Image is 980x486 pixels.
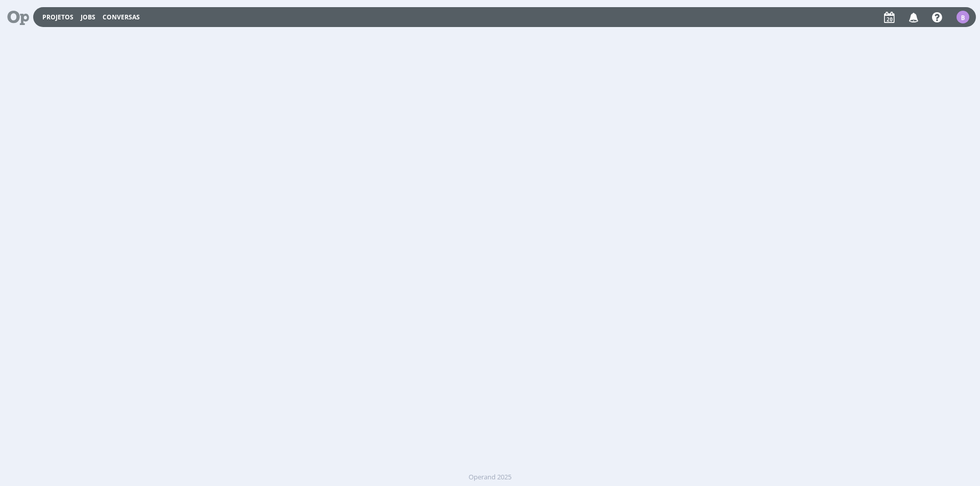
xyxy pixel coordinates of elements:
button: B [956,8,970,26]
button: Projetos [39,13,77,21]
button: Conversas [100,13,143,21]
div: B [957,11,969,23]
a: Projetos [42,13,73,21]
button: Jobs [78,13,99,21]
a: Jobs [81,13,95,21]
a: Conversas [103,13,140,21]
